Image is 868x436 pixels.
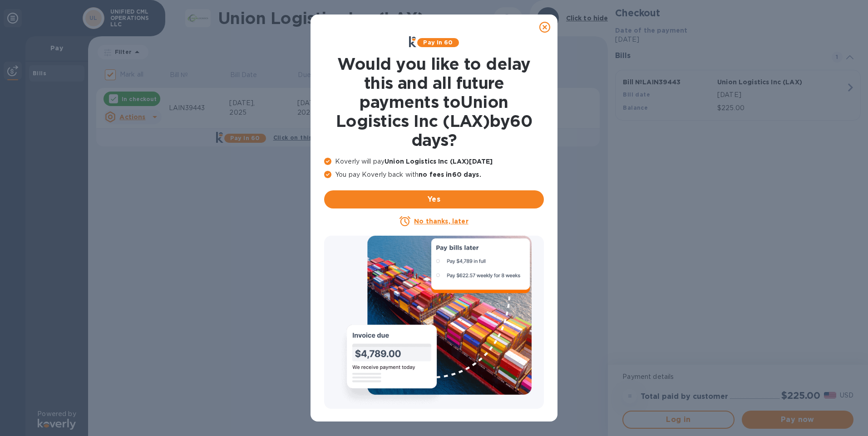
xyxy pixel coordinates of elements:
u: No thanks, later [414,218,468,225]
span: Yes [331,194,537,205]
b: Union Logistics Inc (LAX) [DATE] [385,158,493,165]
p: Koverly will pay [324,157,544,166]
button: Yes [324,190,544,208]
h1: Would you like to delay this and all future payments to Union Logistics Inc (LAX) by 60 days ? [324,54,544,150]
p: You pay Koverly back with [324,170,544,179]
b: Pay in 60 [423,39,453,46]
b: no fees in 60 days . [419,171,481,178]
